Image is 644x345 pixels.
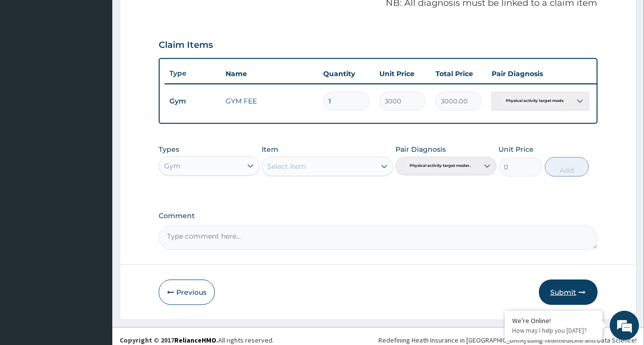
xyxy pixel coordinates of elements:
[262,144,278,154] label: Item
[374,64,431,83] th: Unit Price
[159,212,597,220] label: Comment
[18,49,40,73] img: d_794563401_company_1708531726252_794563401
[378,335,637,345] div: Redefining Heath Insurance in [GEOGRAPHIC_DATA] using Telemedicine and Data Science!
[165,92,221,110] td: Gym
[159,40,213,51] h3: Claim Items
[160,5,184,28] div: Minimize live chat window
[221,91,318,111] td: GYM FEE
[431,64,487,83] th: Total Price
[539,280,598,305] button: Submit
[318,64,374,83] th: Quantity
[174,336,216,345] a: RelianceHMO
[221,64,318,83] th: Name
[487,64,594,83] th: Pair Diagnosis
[512,326,595,335] p: How may I help you today?
[159,145,179,154] label: Types
[51,55,164,67] div: Chat with us now
[159,280,215,305] button: Previous
[57,108,135,206] span: We're online!
[5,236,186,270] textarea: Type your message and hit 'Enter'
[512,316,595,325] div: We're Online!
[165,64,221,82] th: Type
[395,144,446,154] label: Pair Diagnosis
[594,64,643,83] th: Actions
[499,144,534,154] label: Unit Price
[545,157,589,177] button: Add
[164,161,181,171] div: Gym
[267,162,306,171] div: Select Item
[120,336,218,345] strong: Copyright © 2017 .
